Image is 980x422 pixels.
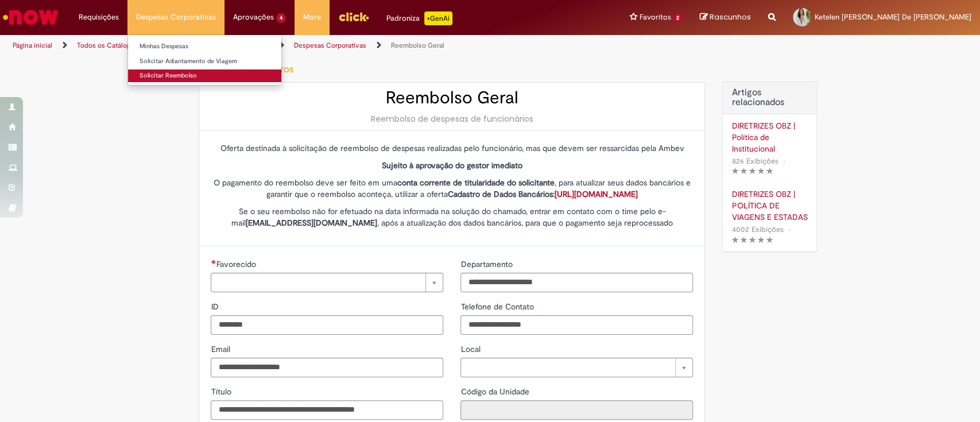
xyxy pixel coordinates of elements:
[211,315,443,335] input: ID
[211,344,232,354] span: Email
[211,142,693,154] p: Oferta destinada à solicitação de reembolso de despesas realizadas pelo funcionário, mas que deve...
[460,259,514,269] span: Departamento
[303,11,321,23] span: More
[780,153,787,169] span: •
[424,11,452,25] p: +GenAi
[276,13,286,23] span: 4
[639,11,671,23] span: Favoritos
[211,273,443,292] a: Limpar campo Favorecido
[128,69,281,82] a: Solicitar Reembolso
[211,177,693,200] p: O pagamento do reembolso deve ser feito em uma , para atualizar seus dados bancários e garantir q...
[391,41,444,50] a: Reembolso Geral
[460,400,693,420] input: Código da Unidade
[1,6,60,29] img: ServiceNow
[136,11,216,23] span: Despesas Corporativas
[79,11,119,23] span: Requisições
[815,12,971,22] span: Ketelen [PERSON_NAME] De [PERSON_NAME]
[294,41,366,50] a: Despesas Corporativas
[460,386,531,397] span: Somente leitura - Código da Unidade
[13,41,52,50] a: Página inicial
[710,11,751,22] span: Rascunhos
[211,206,693,229] p: Se o seu reembolso não for efetuado na data informada na solução do chamado, entrar em contato co...
[128,55,281,68] a: Solicitar Adiantamento de Viagem
[700,12,751,23] a: Rascunhos
[386,11,452,25] div: Padroniza
[460,315,693,335] input: Telefone de Contato
[460,358,693,377] a: Limpar campo Local
[246,218,377,228] strong: [EMAIL_ADDRESS][DOMAIN_NAME]
[731,188,808,223] a: DIRETRIZES OBZ | POLÍTICA DE VIAGENS E ESTADAS
[77,41,138,50] a: Todos os Catálogos
[128,40,281,53] a: Minhas Despesas
[448,189,638,199] strong: Cadastro de Dados Bancários:
[731,120,808,154] a: DIRETRIZES OBZ | Política de Institucional
[460,386,531,397] label: Somente leitura - Código da Unidade
[211,113,693,125] div: Reembolso de despesas de funcionários
[382,160,522,171] strong: Sujeito à aprovação do gestor imediato
[731,88,808,108] h3: Artigos relacionados
[211,386,233,397] span: Título
[731,156,778,166] span: 826 Exibições
[460,273,693,292] input: Departamento
[673,13,683,23] span: 2
[233,11,274,23] span: Aprovações
[211,301,220,312] span: ID
[338,8,369,25] img: click_logo_yellow_360x200.png
[460,301,536,312] span: Telefone de Contato
[785,222,792,237] span: •
[216,259,258,269] span: Necessários - Favorecido
[397,177,555,188] strong: conta corrente de titularidade do solicitante
[211,260,216,264] span: Necessários
[460,344,482,354] span: Local
[9,35,645,56] ul: Trilhas de página
[211,88,693,107] h2: Reembolso Geral
[731,224,783,234] span: 4002 Exibições
[211,400,443,420] input: Título
[555,189,638,199] a: [URL][DOMAIN_NAME]
[211,358,443,377] input: Email
[127,34,282,86] ul: Despesas Corporativas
